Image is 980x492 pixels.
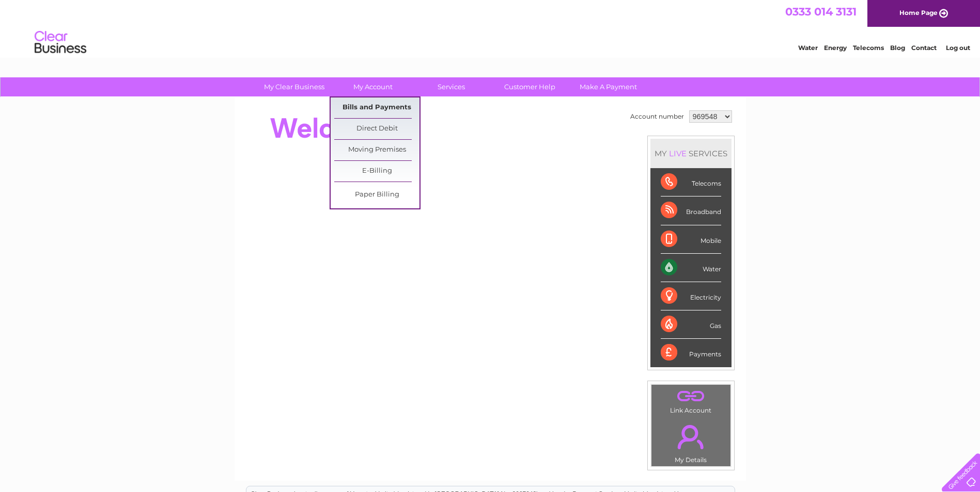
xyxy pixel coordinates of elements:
[487,77,572,96] a: Customer Help
[330,77,415,96] a: My Account
[651,416,731,467] td: My Details
[252,77,337,96] a: My Clear Business
[34,27,87,58] img: logo.png
[334,140,419,160] a: Moving Premises
[334,185,419,205] a: Paper Billing
[650,139,732,168] div: MY SERVICES
[853,44,884,52] a: Telecoms
[798,44,818,52] a: Water
[890,44,905,52] a: Blog
[661,339,721,367] div: Payments
[661,254,721,282] div: Water
[785,5,857,18] a: 0333 014 3131
[661,196,721,225] div: Broadband
[566,77,651,96] a: Make A Payment
[661,310,721,339] div: Gas
[946,44,970,52] a: Log out
[654,387,728,405] a: .
[628,108,687,125] td: Account number
[661,282,721,310] div: Electricity
[661,225,721,254] div: Mobile
[824,44,847,52] a: Energy
[654,419,728,455] a: .
[651,384,731,417] td: Link Account
[246,6,735,50] div: Clear Business is a trading name of Verastar Limited (registered in [GEOGRAPHIC_DATA] No. 3667643...
[334,119,419,139] a: Direct Debit
[334,161,419,182] a: E-Billing
[409,77,494,96] a: Services
[911,44,937,52] a: Contact
[661,168,721,196] div: Telecoms
[334,97,419,118] a: Bills and Payments
[667,149,689,158] div: LIVE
